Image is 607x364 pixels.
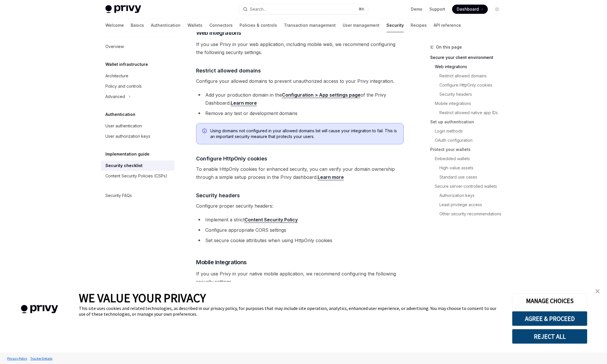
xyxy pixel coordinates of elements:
a: Wallets [187,18,202,32]
span: Web integrations [196,29,241,37]
span: Using domains not configured in your allowed domains list will cause your integration to fail. Th... [210,128,398,139]
span: To enable HttpOnly cookies for enhanced security, you can verify your domain ownership through a ... [196,165,404,181]
a: OAuth configuration [435,136,506,145]
div: Search... [250,6,266,13]
li: Configure appropriate CORS settings [196,226,404,234]
a: Secure server-controlled wallets [435,182,506,191]
button: AGREE & PROCEED [512,311,587,326]
div: User authentication [105,122,142,129]
a: Embedded wallets [435,154,506,163]
span: Restrict allowed domains [196,67,261,74]
li: Add your production domain in the of the Privy Dashboard. [196,91,404,107]
img: light logo [105,5,141,13]
div: This site uses cookies and related technologies, as described in our privacy policy, for purposes... [79,305,503,317]
a: Restrict allowed native app IDs [439,108,506,117]
a: Mobile integrations [435,99,506,108]
a: Transaction management [284,18,336,32]
li: Set secure cookie attributes when using HttpOnly cookies [196,236,404,244]
span: Configure proper security headers: [196,202,404,210]
a: Security checklist [101,160,174,171]
a: Security headers [439,90,506,99]
div: Content Security Policies (CSPs) [105,173,167,179]
div: User authorization keys [105,133,150,140]
a: Support [429,6,445,12]
a: Other security recommendations [439,209,506,219]
a: Login methods [435,127,506,136]
span: Security headers [196,191,240,199]
a: Privacy Policy [6,353,29,363]
div: Security FAQs [105,192,132,199]
a: Protect your wallets [430,145,506,154]
span: On this page [436,44,462,51]
a: Standard use cases [439,173,506,182]
span: If you use Privy in your web application, including mobile web, we recommend configuring the foll... [196,40,404,56]
span: Configure HttpOnly cookies [196,155,267,162]
a: Tracker Details [29,353,54,363]
a: Learn more [231,100,257,106]
div: Security checklist [105,162,143,169]
li: Remove any test or development domains [196,109,404,117]
h5: Authentication [105,111,135,118]
span: If you use Privy in your native mobile application, we recommend configuring the following securi... [196,270,404,286]
a: Overview [101,41,174,52]
div: Overview [105,43,124,50]
span: Configure your allowed domains to prevent unauthorized access to your Privy integration. [196,77,404,85]
a: Secure your client environment [430,53,506,62]
a: Policy and controls [101,81,174,91]
a: API reference [434,18,461,32]
a: High-value assets [439,163,506,173]
a: Restrict allowed domains [439,71,506,81]
a: User authorization keys [101,131,174,141]
a: Least privilege access [439,200,506,209]
button: MANAGE CHOICES [512,293,587,308]
a: Content Security Policy [244,217,298,223]
div: Policy and controls [105,83,142,90]
li: Implement a strict [196,216,404,224]
a: Recipes [411,18,427,32]
h5: Implementation guide [105,151,149,158]
div: Architecture [105,72,128,79]
a: Security [386,18,404,32]
a: Web integrations [435,62,506,71]
a: Configure HttpOnly cookies [439,81,506,90]
a: Configuration > App settings page [282,92,361,98]
a: Dashboard [452,5,488,14]
h5: Wallet infrastructure [105,61,148,68]
a: User authentication [101,121,174,131]
a: Welcome [105,18,124,32]
div: Advanced [105,93,125,100]
a: Connectors [209,18,233,32]
svg: Info [202,129,208,134]
a: User management [343,18,380,32]
img: company logo [9,297,70,322]
a: Basics [131,18,144,32]
button: Search...⌘K [239,4,368,14]
button: REJECT ALL [512,329,587,344]
a: Content Security Policies (CSPs) [101,171,174,181]
button: Toggle dark mode [492,5,502,14]
a: Policies & controls [240,18,277,32]
a: Authorization keys [439,191,506,200]
span: Dashboard [457,6,479,12]
img: close banner [595,289,600,293]
a: Learn more [318,174,344,180]
a: Architecture [101,71,174,81]
a: Security FAQs [101,190,174,201]
a: Set up authentication [430,117,506,127]
a: close banner [592,286,603,297]
a: Demo [411,6,422,12]
span: WE VALUE YOUR PRIVACY [79,290,206,305]
a: Authentication [151,18,181,32]
span: Mobile integrations [196,258,247,266]
span: ⌘ K [358,7,365,12]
